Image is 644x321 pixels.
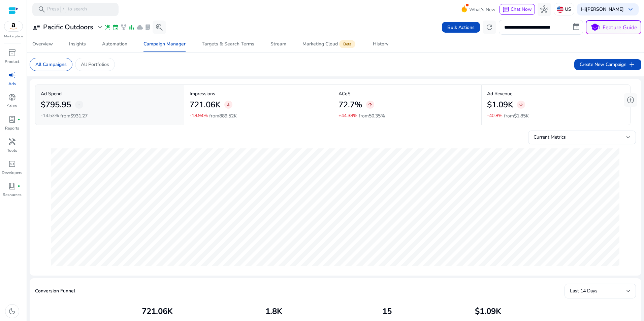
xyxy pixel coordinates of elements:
[35,61,67,68] p: All Campaigns
[120,24,127,31] span: family_history
[557,6,563,13] img: us.svg
[102,42,127,46] div: Automation
[155,23,163,31] span: search_insights
[70,113,88,119] span: $931.27
[487,90,625,97] p: Ad Revenue
[4,21,23,31] img: amazon.svg
[367,102,373,107] span: arrow_upward
[580,61,636,69] span: Create New Campaign
[202,42,254,46] div: Targets & Search Terms
[32,23,40,31] span: user_attributes
[8,71,16,79] span: campaign
[586,20,641,34] button: schoolFeature Guide
[511,6,532,12] span: Chat Now
[60,6,66,13] span: /
[487,100,513,110] h2: $1.09K
[442,22,480,33] button: Bulk Actions
[8,307,16,315] span: dark_mode
[485,23,493,31] span: refresh
[504,112,529,119] p: from
[47,6,87,13] p: Press to search
[590,23,600,32] span: school
[5,125,19,131] p: Reports
[624,93,637,107] button: add_circle
[143,42,186,46] div: Campaign Manager
[570,288,598,294] span: Last 14 Days
[8,182,16,190] span: book_4
[483,21,496,34] button: refresh
[8,115,16,123] span: lab_profile
[339,40,355,48] span: Beta
[302,41,357,47] div: Marketing Cloud
[18,185,20,187] span: fiber_manual_record
[626,96,635,104] span: add_circle
[565,3,571,15] p: US
[628,61,636,69] span: add
[112,24,119,31] span: event
[142,307,173,316] h2: 721.06K
[8,49,16,57] span: inventory_2
[96,23,104,31] span: expand_more
[69,42,86,46] div: Insights
[487,113,503,118] p: -40.8%
[104,24,111,31] span: wand_stars
[339,100,362,110] h2: 72.7%
[8,160,16,168] span: code_blocks
[144,24,151,31] span: lab_profile
[8,138,16,146] span: handyman
[270,42,286,46] div: Stream
[7,147,17,153] p: Tools
[60,112,88,119] p: from
[475,307,501,316] h2: $1.09K
[190,90,327,97] p: Impressions
[540,5,548,13] span: hub
[265,307,282,316] h2: 1.8K
[5,59,19,65] p: Product
[369,113,385,119] span: 50.35%
[500,4,535,15] button: chatChat Now
[4,34,23,39] p: Marketplace
[18,118,20,121] span: fiber_manual_record
[190,100,220,110] h2: 721.06K
[128,24,135,31] span: bar_chart
[2,170,22,176] p: Developers
[469,4,495,15] span: What's New
[534,134,566,140] span: Current Metrics
[518,102,524,107] span: arrow_downward
[514,113,529,119] span: $1.85K
[41,90,179,97] p: Ad Spend
[136,24,143,31] span: cloud
[190,113,208,118] p: -18.94%
[219,113,237,119] span: 889.52K
[538,3,551,16] button: hub
[35,288,75,294] h5: Conversion Funnel
[226,102,231,107] span: arrow_downward
[41,100,71,110] h2: $795.95
[81,61,109,68] p: All Portfolios
[382,307,392,316] h2: 15
[7,103,17,109] p: Sales
[581,7,624,12] p: Hi
[41,113,59,118] p: -14.53%
[574,59,641,70] button: Create New Campaignadd
[447,24,475,31] span: Bulk Actions
[78,101,80,109] span: -
[586,6,624,12] b: [PERSON_NAME]
[339,113,357,118] p: +44.38%
[8,81,16,87] p: Ads
[32,42,53,46] div: Overview
[339,90,476,97] p: ACoS
[603,24,637,32] p: Feature Guide
[359,112,385,119] p: from
[503,6,509,13] span: chat
[38,5,46,13] span: search
[626,5,635,13] span: keyboard_arrow_down
[209,112,237,119] p: from
[153,21,166,34] button: search_insights
[8,93,16,101] span: donut_small
[43,23,93,31] h3: Pacific Outdoors
[373,42,388,46] div: History
[3,192,22,198] p: Resources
